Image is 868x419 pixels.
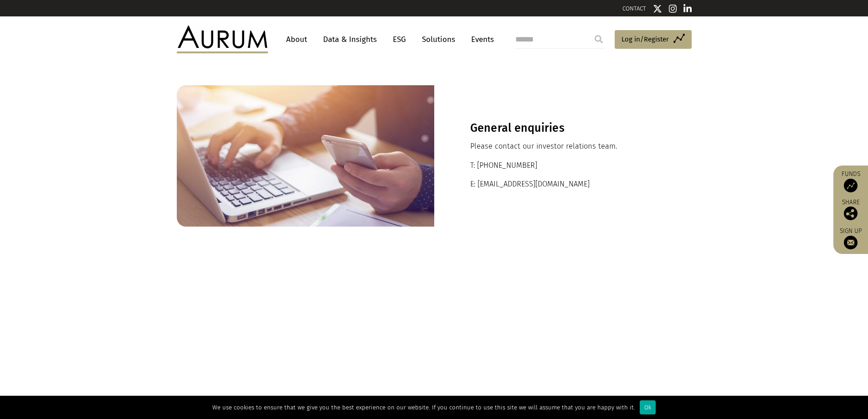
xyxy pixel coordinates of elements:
[683,4,692,13] img: Linkedin icon
[282,31,312,48] a: About
[615,30,692,49] a: Log in/Register
[318,31,381,48] a: Data & Insights
[388,31,411,48] a: ESG
[640,400,656,414] div: Ok
[622,5,646,12] a: CONTACT
[590,30,608,48] input: Submit
[838,227,863,249] a: Sign up
[470,121,656,135] h3: General enquiries
[844,207,858,220] img: Share this post
[621,34,669,45] span: Log in/Register
[470,160,656,171] p: T: [PHONE_NUMBER]
[838,170,863,192] a: Funds
[470,140,656,152] p: Please contact our investor relations team.
[417,31,460,48] a: Solutions
[470,178,656,190] p: E: [EMAIL_ADDRESS][DOMAIN_NAME]
[844,179,858,192] img: Access Funds
[177,26,268,53] img: Aurum
[844,236,858,249] img: Sign up to our newsletter
[838,199,863,220] div: Share
[669,4,677,13] img: Instagram icon
[467,31,494,48] a: Events
[653,4,662,13] img: Twitter icon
